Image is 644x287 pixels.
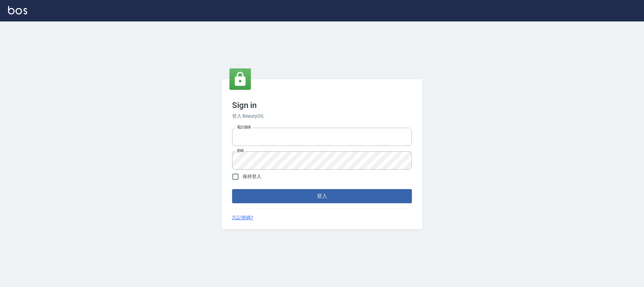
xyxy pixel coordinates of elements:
[232,101,412,110] h3: Sign in
[232,113,412,120] h6: 登入 BeautyOS
[237,125,251,130] label: 電話號碼
[243,173,261,180] span: 保持登入
[232,189,412,203] button: 登入
[237,148,244,153] label: 密碼
[232,214,253,221] a: 忘記密碼?
[8,6,27,14] img: Logo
